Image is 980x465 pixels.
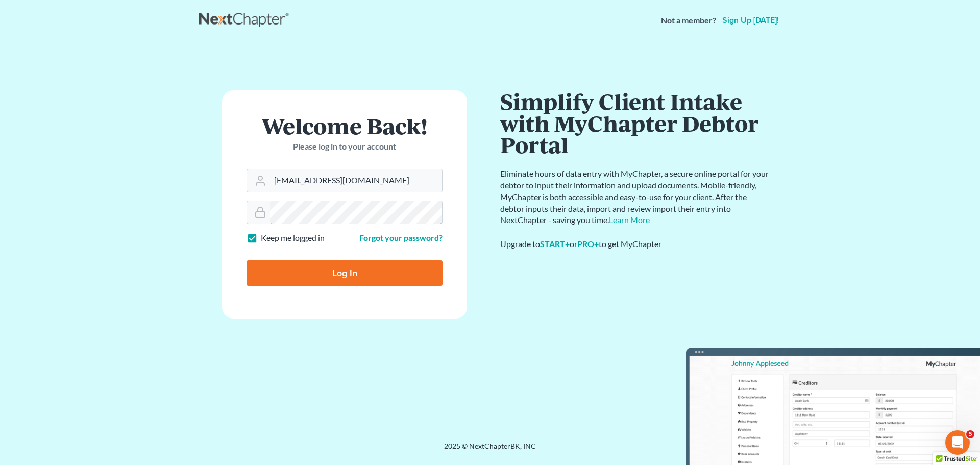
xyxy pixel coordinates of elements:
[270,169,442,192] input: Email Address
[661,15,716,27] strong: Not a member?
[247,141,443,153] p: Please log in to your account
[261,232,325,244] label: Keep me logged in
[500,238,771,250] div: Upgrade to or to get MyChapter
[966,430,974,438] span: 5
[247,115,443,137] h1: Welcome Back!
[247,260,443,286] input: Log In
[500,168,771,226] p: Eliminate hours of data entry with MyChapter, a secure online portal for your debtor to input the...
[540,239,570,249] a: START+
[199,441,781,459] div: 2025 © NextChapterBK, INC
[500,90,771,156] h1: Simplify Client Intake with MyChapter Debtor Portal
[609,215,650,225] a: Learn More
[945,430,970,455] iframe: Intercom live chat
[577,239,599,249] a: PRO+
[720,16,781,25] a: Sign up [DATE]!
[359,233,443,242] a: Forgot your password?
